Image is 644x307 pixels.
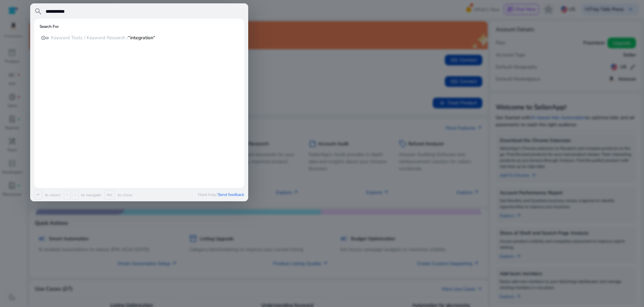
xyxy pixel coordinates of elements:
[198,192,244,197] p: Need help?
[116,192,132,198] p: to close
[41,34,49,42] span: key
[51,35,155,41] p: Keyword Tools / Keyword Research /
[44,192,60,198] p: to select
[80,192,101,198] p: to navigate
[34,7,42,15] span: search
[72,190,78,200] span: ↓
[40,24,59,29] h6: Search For
[128,35,155,41] b: “integration“
[34,190,42,200] span: ↵
[218,192,244,197] span: Send feedback
[64,190,70,200] span: ↑
[104,190,115,200] span: esc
